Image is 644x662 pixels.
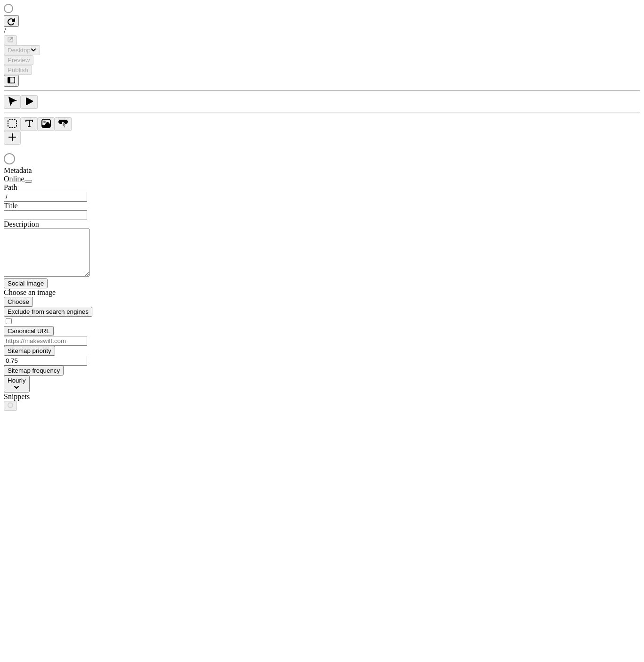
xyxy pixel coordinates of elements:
span: Sitemap priority [8,347,51,354]
div: Choose an image [4,288,117,297]
span: Path [4,183,17,191]
button: Image [38,117,55,131]
span: Preview [8,57,30,64]
button: Preview [4,55,33,65]
span: Description [4,220,39,228]
button: Button [55,117,72,131]
button: Sitemap priority [4,346,55,356]
button: Exclude from search engines [4,307,92,317]
div: Snippets [4,392,117,401]
div: Metadata [4,166,117,175]
button: Hourly [4,376,30,392]
span: Choose [8,298,29,305]
button: Choose [4,297,33,307]
button: Publish [4,65,32,75]
input: https://makeswift.com [4,336,87,346]
button: Canonical URL [4,326,54,336]
div: / [4,27,640,35]
span: Exclude from search engines [8,308,89,315]
button: Social Image [4,278,48,288]
button: Desktop [4,45,40,55]
button: Box [4,117,21,131]
span: Title [4,202,18,210]
span: Canonical URL [8,327,50,335]
span: Online [4,175,24,183]
span: Sitemap frequency [8,367,60,374]
span: Hourly [8,377,26,384]
button: Sitemap frequency [4,366,64,376]
span: Desktop [8,47,31,54]
button: Text [21,117,38,131]
span: Publish [8,66,28,74]
span: Social Image [8,280,44,287]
